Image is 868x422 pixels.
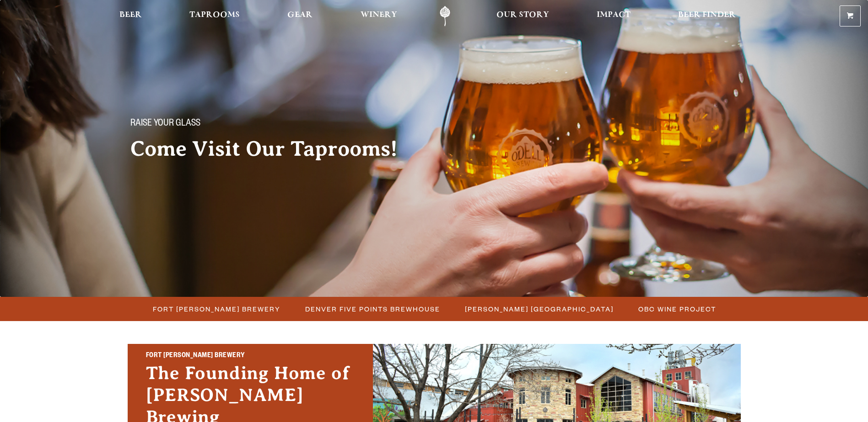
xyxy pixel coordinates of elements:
[465,302,614,316] span: [PERSON_NAME] [GEOGRAPHIC_DATA]
[597,11,631,19] span: Impact
[113,6,148,26] a: Beer
[678,11,736,19] span: Beer Finder
[147,302,285,316] a: Fort [PERSON_NAME] Brewery
[355,6,403,26] a: Winery
[153,302,280,316] span: Fort [PERSON_NAME] Brewery
[428,6,462,26] a: Odell Home
[496,11,549,19] span: Our Story
[491,6,555,26] a: Our Story
[146,350,355,362] h2: Fort [PERSON_NAME] Brewery
[361,11,397,19] span: Winery
[189,11,240,19] span: Taprooms
[633,302,721,316] a: OBC Wine Project
[119,11,142,19] span: Beer
[672,6,742,26] a: Beer Finder
[459,302,618,316] a: [PERSON_NAME] [GEOGRAPHIC_DATA]
[130,137,416,160] h2: Come Visit Our Taprooms!
[130,118,200,130] span: Raise your glass
[591,6,636,26] a: Impact
[281,6,318,26] a: Gear
[287,11,313,19] span: Gear
[183,6,246,26] a: Taprooms
[638,302,716,316] span: OBC Wine Project
[300,302,445,316] a: Denver Five Points Brewhouse
[305,302,440,316] span: Denver Five Points Brewhouse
